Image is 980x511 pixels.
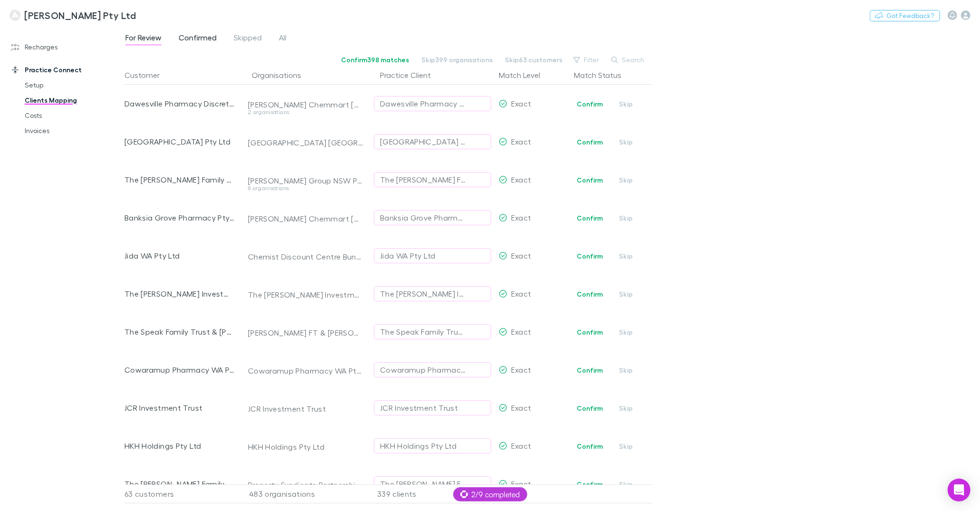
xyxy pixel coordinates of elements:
button: Skip [611,251,641,262]
button: Filter [569,54,605,66]
button: Skip [611,479,641,490]
div: HKH Holdings Pty Ltd [380,440,457,452]
div: Banksia Grove Pharmacy Pty Ltd [380,212,466,223]
span: Exact [511,175,532,184]
div: [PERSON_NAME] Group NSW Pty Ltd (BROTK33) • [PERSON_NAME] Group VIC Trust (BROTK36) • [PERSON_NAM... [248,176,363,185]
button: Dawesville Pharmacy Discretionary Trust [374,96,491,111]
span: Exact [511,251,532,260]
button: Practice Client [380,66,442,85]
img: Marshall Michael Pty Ltd's Logo [10,10,20,21]
div: The Speak Family Trust & [PERSON_NAME] Trust & [PERSON_NAME] Family Trust & [PERSON_NAME] Family ... [124,313,235,351]
span: Confirmed [179,33,217,45]
button: Confirm [571,327,609,338]
div: The [PERSON_NAME] Investment Trust [124,275,235,313]
a: Practice Connect [2,62,123,77]
button: Skip63 customers [499,54,569,66]
span: Exact [511,327,532,336]
button: Confirm [571,441,609,452]
button: Search [607,54,650,66]
span: Exact [511,137,532,146]
span: Exact [511,365,532,374]
span: Exact [511,479,532,488]
div: Open Intercom Messenger [948,479,970,501]
span: Skipped [234,33,262,45]
button: Confirm398 matches [335,54,415,66]
div: 63 customers [124,484,238,503]
div: The [PERSON_NAME] Family Trust [380,174,466,185]
div: Jida WA Pty Ltd [380,250,436,261]
button: Customer [124,66,171,85]
button: Confirm [571,289,609,300]
button: The [PERSON_NAME] Investment Trust [374,286,491,301]
button: Skip [611,403,641,414]
a: Invoices [15,123,123,138]
div: HKH Holdings Pty Ltd [248,442,363,452]
button: Confirm [571,212,609,224]
div: Cowaramup Pharmacy WA Pty Ltd [380,364,466,376]
div: Chemist Discount Centre Bunbury [248,252,363,261]
div: 8 organisations [248,185,363,191]
button: Skip [611,327,641,338]
button: Match Level [499,66,552,85]
div: [GEOGRAPHIC_DATA] [GEOGRAPHIC_DATA] [248,138,363,147]
div: The [PERSON_NAME] Family Trust & The [PERSON_NAME] Family Trust & The Mackenzie Property Trust & ... [124,465,235,503]
button: Confirm [571,251,609,262]
div: The [PERSON_NAME] Investment Trust [248,290,363,299]
a: [PERSON_NAME] Pty Ltd [4,4,142,27]
button: Skip [611,136,641,148]
div: JCR Investment Trust [380,402,458,414]
h3: [PERSON_NAME] Pty Ltd [24,10,136,21]
button: Confirm [571,403,609,414]
div: The Speak Family Trust & [PERSON_NAME] Trust & [PERSON_NAME] Family Trust & [PERSON_NAME] Family ... [380,326,466,337]
span: Exact [511,441,532,450]
button: Organisations [252,66,313,85]
div: The [PERSON_NAME] Family Trust [124,161,235,199]
button: Skip [611,174,641,186]
button: Confirm [571,479,609,490]
button: Confirm [571,136,609,148]
div: Banksia Grove Pharmacy Pty Ltd [124,199,235,237]
a: Clients Mapping [15,93,123,108]
a: Setup [15,77,123,93]
div: Property Syndicate Partnership (MACKG61) [248,480,363,490]
button: Confirm [571,174,609,186]
button: Skip399 organisations [415,54,499,66]
span: Exact [511,403,532,412]
span: Exact [511,99,532,108]
span: Exact [511,213,532,222]
button: Skip [611,212,641,224]
span: All [279,33,286,45]
button: JCR Investment Trust [374,400,491,415]
span: For Review [125,33,162,45]
div: 483 organisations [238,484,367,503]
button: Match Status [574,66,633,85]
button: Skip [611,289,641,300]
div: Cowaramup Pharmacy WA Pty Ltd [248,366,363,376]
div: [PERSON_NAME] Chemmart [GEOGRAPHIC_DATA] [248,214,363,223]
div: Dawesville Pharmacy Discretionary Trust [124,85,235,123]
button: HKH Holdings Pty Ltd [374,438,491,453]
button: Confirm [571,98,609,110]
button: [GEOGRAPHIC_DATA] Pty Ltd [374,134,491,149]
button: The Speak Family Trust & [PERSON_NAME] Trust & [PERSON_NAME] Family Trust & [PERSON_NAME] Family ... [374,324,491,339]
div: 339 clients [367,484,495,503]
button: The [PERSON_NAME] Family Trust [374,172,491,187]
div: [PERSON_NAME] FT & [PERSON_NAME] FT & [PERSON_NAME] FT & Speak FT (BROTK68) [248,328,363,337]
button: Got Feedback? [870,10,940,21]
span: Exact [511,289,532,298]
button: Skip [611,441,641,452]
div: [GEOGRAPHIC_DATA] Pty Ltd [124,123,235,161]
div: 2 organisations [248,109,363,115]
div: The [PERSON_NAME] Family Trust & The [PERSON_NAME] Family Trust & The Mackenzie Property Trust & ... [380,478,466,490]
div: [GEOGRAPHIC_DATA] Pty Ltd [380,136,466,147]
a: Recharges [2,39,123,55]
div: Cowaramup Pharmacy WA Pty Ltd [124,351,235,389]
div: [PERSON_NAME] Chemmart [US_STATE] • TerryWhite Chemmart [GEOGRAPHIC_DATA] [248,100,363,109]
div: JCR Investment Trust [248,404,363,414]
div: HKH Holdings Pty Ltd [124,427,235,465]
button: Cowaramup Pharmacy WA Pty Ltd [374,362,491,377]
button: Skip [611,98,641,110]
button: Confirm [571,365,609,376]
div: Dawesville Pharmacy Discretionary Trust [380,98,466,109]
